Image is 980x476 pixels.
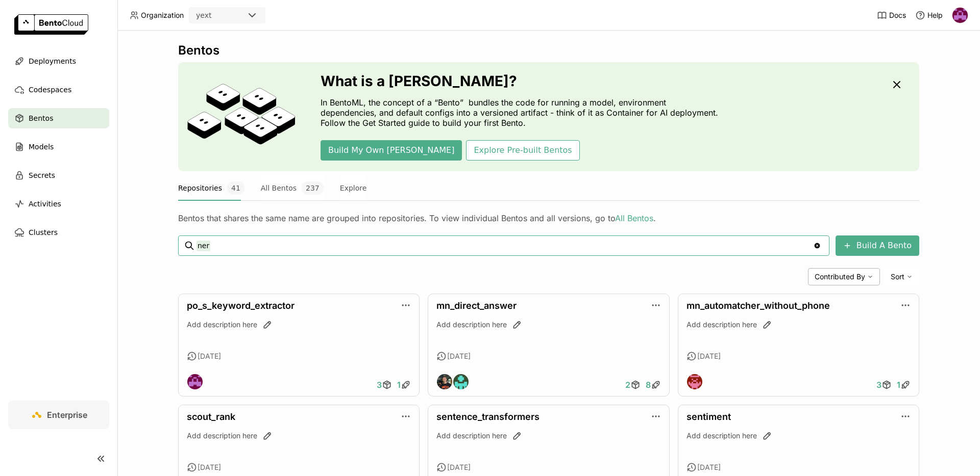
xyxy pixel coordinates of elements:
[198,463,221,472] span: [DATE]
[8,194,109,214] a: Activities
[302,181,324,195] span: 237
[436,411,540,422] a: sentence_transformers
[643,375,664,395] a: 8
[436,300,517,311] a: mn_direct_answer
[697,463,721,472] span: [DATE]
[198,352,221,361] span: [DATE]
[447,463,471,472] span: [DATE]
[321,97,724,128] p: In BentoML, the concept of a “Bento” bundles the code for running a model, environment dependenci...
[876,380,881,390] span: 3
[397,380,401,390] span: 1
[212,11,213,21] input: Selected yext.
[395,375,413,395] a: 1
[187,411,235,422] a: scout_rank
[874,375,894,395] a: 3
[615,213,653,223] a: All Bentos
[8,108,109,128] a: Bentos
[891,272,904,281] span: Sort
[187,320,411,330] div: Add description here
[897,380,900,390] span: 1
[813,242,821,250] svg: Clear value
[8,137,109,157] a: Models
[8,80,109,100] a: Codespaces
[29,55,76,67] span: Deployments
[915,10,943,20] div: Help
[47,410,87,420] span: Enterprise
[808,268,880,285] div: Contributed By
[687,320,911,330] div: Add description here
[14,14,88,35] img: logo
[8,51,109,71] a: Deployments
[687,431,911,441] div: Add description here
[889,11,906,20] span: Docs
[437,374,452,389] img: Ryan Pope
[178,175,244,201] button: Repositories
[29,112,53,124] span: Bentos
[697,352,721,361] span: [DATE]
[436,320,660,330] div: Add description here
[815,272,865,281] span: Contributed By
[29,141,54,153] span: Models
[227,181,244,195] span: 41
[261,175,324,201] button: All Bentos
[186,83,296,150] img: cover onboarding
[836,235,919,256] button: Build A Bento
[178,43,919,58] div: Bentos
[29,226,58,239] span: Clusters
[877,10,906,20] a: Docs
[321,140,462,161] button: Build My Own [PERSON_NAME]
[187,300,295,311] a: po_s_keyword_extractor
[187,431,411,441] div: Add description here
[447,352,471,361] span: [DATE]
[8,401,109,429] a: Enterprise
[623,375,643,395] a: 2
[8,165,109,186] a: Secrets
[29,84,71,96] span: Codespaces
[377,380,382,390] span: 3
[197,237,813,254] input: Search
[374,375,395,395] a: 3
[884,268,919,285] div: Sort
[687,374,702,389] img: Marton Wernigg
[8,222,109,243] a: Clusters
[894,375,913,395] a: 1
[340,175,367,201] button: Explore
[453,374,469,389] img: Midu Szabo
[29,198,61,210] span: Activities
[141,11,184,20] span: Organization
[178,213,919,223] div: Bentos that shares the same name are grouped into repositories. To view individual Bentos and all...
[196,10,211,20] div: yext
[927,11,943,20] span: Help
[436,431,660,441] div: Add description here
[625,380,630,390] span: 2
[646,380,651,390] span: 8
[952,8,968,23] img: Vera Almady-Palotai
[321,73,724,89] h3: What is a [PERSON_NAME]?
[187,374,203,389] img: Vera Almady-Palotai
[466,140,579,161] button: Explore Pre-built Bentos
[29,169,55,181] span: Secrets
[687,300,830,311] a: mn_automatcher_without_phone
[687,411,731,422] a: sentiment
